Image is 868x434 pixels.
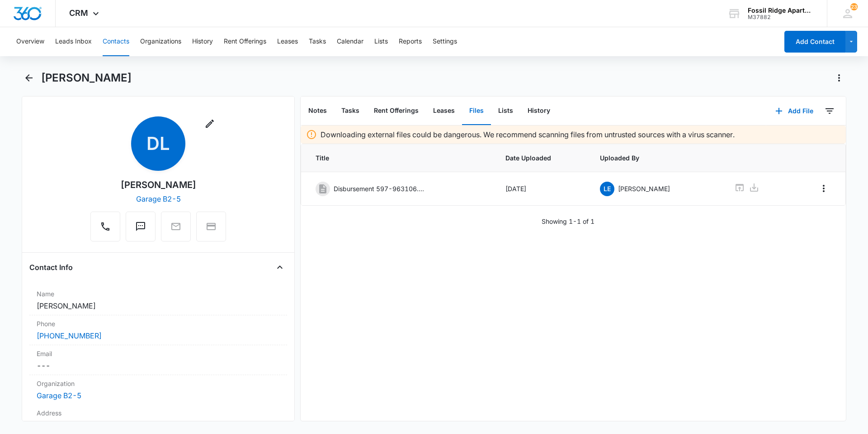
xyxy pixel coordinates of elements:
[309,27,326,56] button: Tasks
[273,260,287,275] button: Close
[505,153,579,163] span: Date Uploaded
[433,27,457,56] button: Settings
[37,391,81,400] a: Garage B2-5
[334,97,367,125] button: Tasks
[192,27,213,56] button: History
[832,71,846,85] button: Actions
[69,8,88,18] span: CRM
[334,184,424,193] p: Disbursement 597-963106.pdf
[37,420,280,430] dd: ---
[16,27,44,56] button: Overview
[462,97,491,125] button: Files
[784,31,845,53] button: Add Contact
[822,104,837,118] button: Filters
[140,27,181,56] button: Organizations
[29,315,287,345] div: Phone[PHONE_NUMBER]
[37,379,280,388] label: Organization
[22,71,36,85] button: Back
[816,181,831,196] button: Overflow Menu
[90,226,120,233] a: Call
[126,226,156,233] a: Text
[491,97,520,125] button: Lists
[90,212,120,241] button: Call
[277,27,298,56] button: Leases
[520,97,557,125] button: History
[29,375,287,405] div: OrganizationGarage B2-5
[41,71,132,85] h1: [PERSON_NAME]
[399,27,422,56] button: Reports
[37,349,280,358] label: Email
[126,212,156,241] button: Text
[542,217,594,226] p: Showing 1-1 of 1
[600,182,614,196] span: LE
[55,27,92,56] button: Leads Inbox
[367,97,426,125] button: Rent Offerings
[618,184,670,193] p: [PERSON_NAME]
[103,27,129,56] button: Contacts
[136,194,181,203] a: Garage B2-5
[426,97,462,125] button: Leases
[374,27,388,56] button: Lists
[337,27,363,56] button: Calendar
[37,330,102,341] a: [PHONE_NUMBER]
[37,360,280,371] dd: ---
[600,153,712,163] span: Uploaded By
[495,172,590,206] td: [DATE]
[748,14,814,20] div: account id
[748,7,814,14] div: account name
[37,408,280,418] label: Address
[301,97,334,125] button: Notes
[766,100,822,122] button: Add File
[850,3,858,10] div: notifications count
[29,285,287,315] div: Name[PERSON_NAME]
[850,3,858,10] span: 23
[37,319,280,328] label: Phone
[37,289,280,299] label: Name
[316,153,484,163] span: Title
[121,178,196,192] div: [PERSON_NAME]
[29,345,287,375] div: Email---
[37,300,280,311] dd: [PERSON_NAME]
[131,116,185,171] span: DL
[321,129,735,140] p: Downloading external files could be dangerous. We recommend scanning files from untrusted sources...
[29,262,73,273] h4: Contact Info
[224,27,266,56] button: Rent Offerings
